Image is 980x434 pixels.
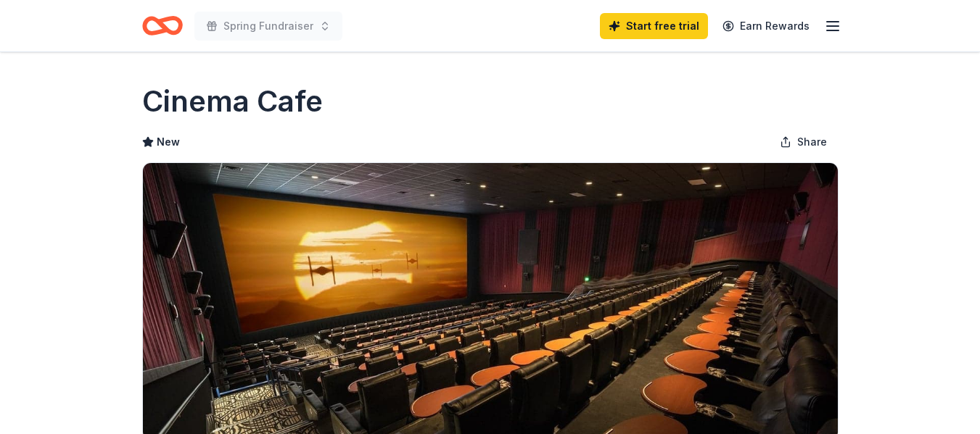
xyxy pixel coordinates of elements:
[714,13,818,39] a: Earn Rewards
[797,133,827,151] span: Share
[600,13,708,39] a: Start free trial
[223,17,313,35] span: Spring Fundraiser
[142,81,323,122] h1: Cinema Cafe
[142,9,183,43] a: Home
[768,128,839,157] button: Share
[194,12,342,41] button: Spring Fundraiser
[157,133,180,151] span: New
